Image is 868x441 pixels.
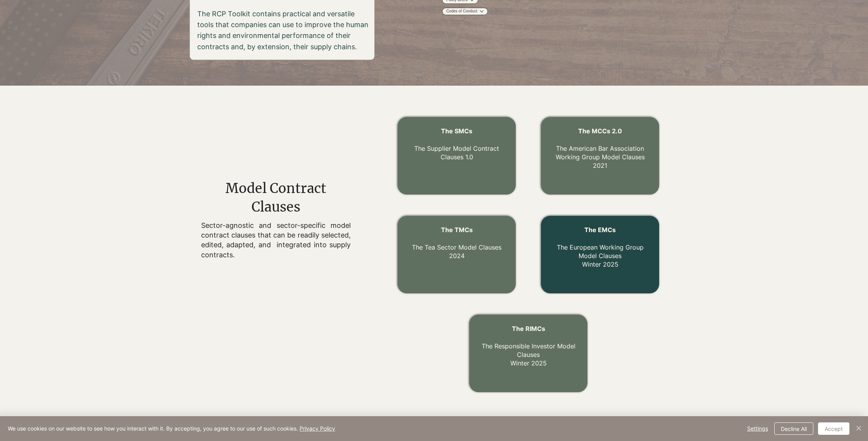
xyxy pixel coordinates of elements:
a: The TMCs The Tea Sector Model Clauses2024 [412,226,501,260]
button: Close [854,422,863,435]
a: The RIMCs The Responsible Investor Model ClausesWinter 2025 [482,325,575,367]
a: The MCCs 2.0 The American Bar Association Working Group Model Clauses2021 [556,127,645,170]
button: Decline All [774,422,813,435]
img: Close [854,424,863,433]
button: Accept [818,422,849,435]
span: The MCCs 2.0 [578,127,622,135]
span: The TMCs [441,226,473,234]
a: Codes of Conduct [446,9,477,14]
a: The EMCs The European Working Group Model ClausesWinter 2025 [557,226,644,269]
span: Model Contract Clauses [226,180,326,215]
a: The Supplier Model Contract Clauses 1.0 [414,145,499,161]
span: The EMCs [584,226,616,234]
p: Sector-agnostic and sector-specific model contract clauses that can be readily selected, edited, ... [201,220,351,260]
a: Privacy Policy [300,425,335,432]
p: The RCP Toolkit contains practical and versatile tools that companies can use to improve the huma... [197,9,369,52]
span: Settings [747,423,768,434]
button: More Codes of Conduct pages [480,9,484,13]
a: The SMCs [441,127,472,135]
span: We use cookies on our website to see how you interact with it. By accepting, you agree to our use... [8,425,335,432]
span: The RIMCs [512,325,545,332]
